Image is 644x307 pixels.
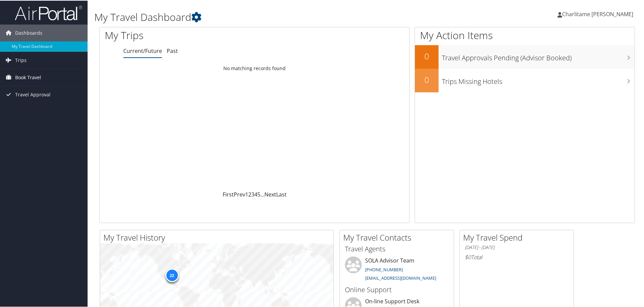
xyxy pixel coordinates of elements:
span: Book Travel [15,68,41,85]
a: Past [167,47,178,54]
h1: My Travel Dashboard [94,9,458,24]
a: [PHONE_NUMBER] [365,266,403,272]
div: 22 [165,268,179,281]
span: Charlitame [PERSON_NAME] [562,10,633,17]
h1: My Trips [105,28,275,42]
span: Travel Approval [15,86,51,102]
span: $0 [465,253,471,260]
a: Next [264,190,276,197]
a: 5 [257,190,260,197]
h2: 0 [415,73,439,85]
a: Current/Future [123,47,162,54]
a: First [223,190,234,197]
a: Prev [234,190,245,197]
a: [EMAIL_ADDRESS][DOMAIN_NAME] [365,274,436,280]
h6: [DATE] - [DATE] [465,244,569,250]
span: Trips [15,51,27,68]
h2: 0 [415,50,439,61]
a: Charlitame [PERSON_NAME] [557,3,640,24]
a: 4 [254,190,257,197]
h6: Total [465,253,569,260]
li: SOLA Advisor Team [342,256,452,283]
h2: My Travel Spend [463,231,574,243]
td: No matching records found [100,62,409,74]
h3: Online Support [345,284,449,294]
h1: My Action Items [415,28,635,42]
span: … [260,190,264,197]
h3: Travel Agents [345,244,449,253]
a: 0Travel Approvals Pending (Advisor Booked) [415,44,635,68]
a: 3 [251,190,254,197]
a: Last [276,190,287,197]
h2: My Travel History [103,231,333,243]
h3: Travel Approvals Pending (Advisor Booked) [442,49,635,62]
h3: Trips Missing Hotels [442,73,635,86]
a: 1 [245,190,248,197]
h2: My Travel Contacts [343,231,454,243]
a: 0Trips Missing Hotels [415,68,635,92]
a: 2 [248,190,251,197]
img: airportal-logo.png [15,4,82,20]
span: Dashboards [15,24,42,41]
